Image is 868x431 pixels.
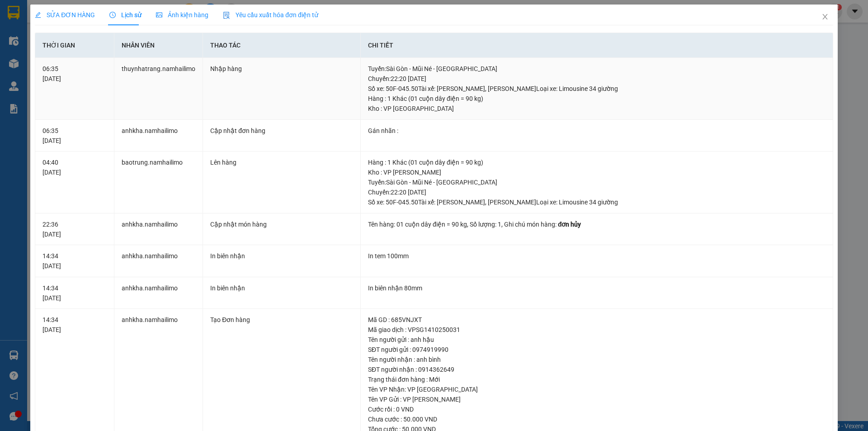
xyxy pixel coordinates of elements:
td: anhkha.namhailimo [114,277,203,309]
div: Tuyến : Sài Gòn - Mũi Né - [GEOGRAPHIC_DATA] Chuyến: 22:20 [DATE] Số xe: 50F-045.50 Tài xế: [PERS... [368,64,826,94]
div: Tên VP Nhận: VP [GEOGRAPHIC_DATA] [368,384,826,394]
div: Gán nhãn : [368,126,826,136]
th: Nhân viên [114,33,203,58]
div: Tên hàng: , Số lượng: , Ghi chú món hàng: [368,219,826,229]
div: 06:35 [DATE] [42,64,107,84]
div: Tạo Đơn hàng [210,315,353,325]
div: Trạng thái đơn hàng : Mới [368,374,826,384]
td: thuynhatrang.namhailimo [114,58,203,120]
td: anhkha.namhailimo [114,120,203,152]
span: close [821,13,829,20]
div: Cập nhật món hàng [210,219,353,229]
span: picture [156,12,162,18]
span: clock-circle [109,12,116,18]
td: baotrung.namhailimo [114,152,203,213]
div: 14:34 [DATE] [42,315,107,335]
span: Lịch sử [109,11,142,19]
div: 14:34 [DATE] [42,283,107,303]
div: Tên người gửi : anh hậu [368,335,826,345]
div: SĐT người gửi : 0974919990 [368,345,826,355]
div: Mã giao dịch : VPSG1410250031 [368,325,826,335]
span: Yêu cầu xuất hóa đơn điện tử [223,11,318,19]
div: 14:34 [DATE] [42,251,107,271]
td: anhkha.namhailimo [114,245,203,277]
div: 06:35 [DATE] [42,126,107,146]
div: Cập nhật đơn hàng [210,126,353,136]
th: Thời gian [35,33,114,58]
div: In biên nhận 80mm [368,283,826,293]
li: VP VP [PERSON_NAME] Lão [5,49,62,79]
div: Kho : VP [GEOGRAPHIC_DATA] [368,104,826,114]
div: Nhập hàng [210,64,353,74]
div: Chưa cước : 50.000 VND [368,414,826,424]
li: Nam Hải Limousine [5,5,131,38]
div: Tên người nhận : anh bình [368,355,826,365]
span: edit [35,12,41,18]
th: Thao tác [203,33,361,58]
div: Hàng : 1 Khác (01 cuộn dây điện = 90 kg) [368,94,826,104]
div: Tuyến : Sài Gòn - Mũi Né - [GEOGRAPHIC_DATA] Chuyến: 22:20 [DATE] Số xe: 50F-045.50 Tài xế: [PERS... [368,177,826,207]
td: anhkha.namhailimo [114,213,203,246]
span: SỬA ĐƠN HÀNG [35,11,95,19]
div: In biên nhận [210,283,353,293]
div: In tem 100mm [368,251,826,261]
div: 04:40 [DATE] [42,157,107,177]
div: Lên hàng [210,157,353,167]
div: Cước rồi : 0 VND [368,404,826,414]
span: 1 [498,221,501,228]
span: đơn hủy [558,221,581,228]
div: SĐT người nhận : 0914362649 [368,365,826,374]
span: Ảnh kiện hàng [156,11,208,19]
li: VP VP [PERSON_NAME] [62,49,120,69]
th: Chi tiết [361,33,833,58]
div: Mã GD : 685VNJXT [368,315,826,325]
div: Kho : VP [PERSON_NAME] [368,167,826,177]
div: In biên nhận [210,251,353,261]
div: Hàng : 1 Khác (01 cuộn dây điện = 90 kg) [368,157,826,167]
span: 01 cuộn dây điện = 90 kg [396,221,467,228]
div: Tên VP Gửi : VP [PERSON_NAME] [368,394,826,404]
img: icon [223,12,230,19]
button: Close [812,5,838,30]
img: logo.jpg [5,5,36,36]
div: 22:36 [DATE] [42,219,107,239]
